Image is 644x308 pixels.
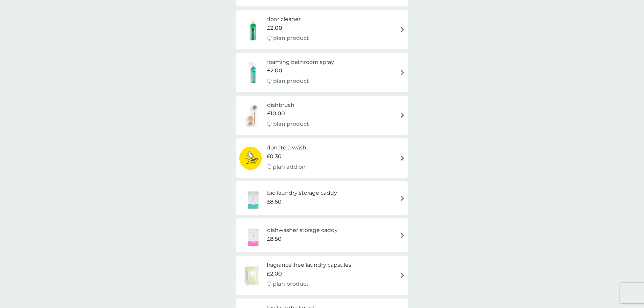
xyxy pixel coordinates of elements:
img: donate a wash [239,146,262,170]
img: arrow right [400,196,405,201]
p: plan add on [273,163,306,171]
p: plan product [273,280,309,288]
span: £2.00 [267,24,282,32]
img: dishwasher storage caddy [239,223,267,247]
img: foaming bathroom spray [239,61,267,84]
p: plan product [273,120,309,128]
h6: foaming bathroom spray [267,58,334,67]
span: £2.00 [267,269,282,278]
img: arrow right [400,113,405,118]
img: arrow right [400,273,405,278]
h6: dishbrush [267,101,309,110]
p: plan product [273,77,309,86]
span: £2.00 [267,66,282,75]
img: bio laundry storage caddy [239,186,267,210]
img: arrow right [400,156,405,161]
span: £0.30 [267,152,282,161]
h6: floor cleaner [267,15,309,24]
h6: donate a wash [267,143,306,152]
img: floor cleaner [239,18,267,41]
span: £10.00 [267,109,285,118]
img: arrow right [400,70,405,75]
h6: bio laundry storage caddy [267,189,337,197]
img: arrow right [400,27,405,32]
span: £8.50 [267,235,282,243]
span: £8.50 [267,197,282,206]
h6: fragrance-free laundry capsules [267,261,351,269]
p: plan product [273,34,309,43]
img: arrow right [400,233,405,238]
img: dishbrush [239,103,267,127]
img: fragrance-free laundry capsules [239,264,265,287]
h6: dishwasher storage caddy [267,226,338,235]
